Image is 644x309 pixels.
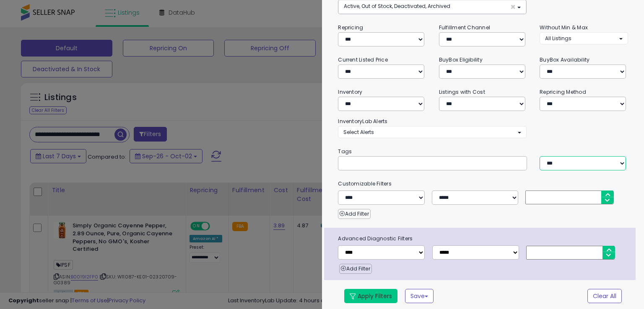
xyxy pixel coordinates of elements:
[338,209,370,219] button: Add Filter
[338,118,387,125] small: InventoryLab Alerts
[405,289,434,303] button: Save
[540,24,588,31] small: Without Min & Max
[439,88,485,95] small: Listings with Cost
[338,88,362,95] small: Inventory
[510,3,516,11] span: ×
[344,289,397,303] button: Apply Filters
[332,179,634,188] small: Customizable Filters
[540,56,589,63] small: BuyBox Availability
[540,88,586,95] small: Repricing Method
[332,147,634,156] small: Tags
[339,264,371,274] button: Add Filter
[439,56,483,63] small: BuyBox Eligibility
[338,24,363,31] small: Repricing
[338,126,526,138] button: Select Alerts
[540,32,628,44] button: All Listings
[545,35,571,42] span: All Listings
[344,3,450,10] span: Active, Out of Stock, Deactivated, Archived
[338,56,387,63] small: Current Listed Price
[332,234,635,243] span: Advanced Diagnostic Filters
[343,129,374,136] span: Select Alerts
[587,289,622,303] button: Clear All
[439,24,490,31] small: Fulfillment Channel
